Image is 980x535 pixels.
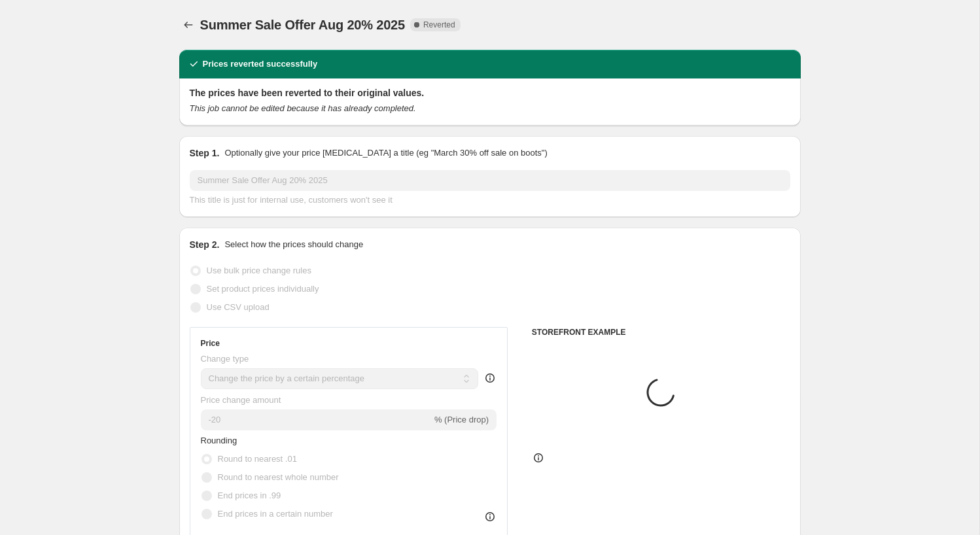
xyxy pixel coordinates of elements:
button: Price change jobs [179,16,198,34]
h2: Prices reverted successfully [203,58,318,71]
span: Round to nearest whole number [218,472,339,482]
input: -15 [201,409,432,430]
h6: STOREFRONT EXAMPLE [532,327,790,337]
span: Price change amount [201,395,281,405]
i: This job cannot be edited because it has already completed. [190,103,416,113]
h2: Step 1. [190,147,220,160]
p: Select how the prices should change [224,238,363,251]
span: % (Price drop) [434,415,489,424]
h2: The prices have been reverted to their original values. [190,86,790,99]
span: Reverted [423,20,455,30]
input: 30% off holiday sale [190,170,790,191]
p: Optionally give your price [MEDICAL_DATA] a title (eg "March 30% off sale on boots") [224,147,547,160]
span: Use bulk price change rules [207,266,311,275]
span: Rounding [201,436,237,445]
span: Set product prices individually [207,284,319,294]
span: End prices in .99 [218,491,281,500]
span: Summer Sale Offer Aug 20% 2025 [200,18,405,32]
span: Use CSV upload [207,302,270,312]
span: This title is just for internal use, customers won't see it [190,195,393,205]
span: Round to nearest .01 [218,454,297,464]
h3: Price [201,338,220,349]
span: Change type [201,354,249,364]
div: help [483,371,497,385]
h2: Step 2. [190,238,220,251]
span: End prices in a certain number [218,509,333,519]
